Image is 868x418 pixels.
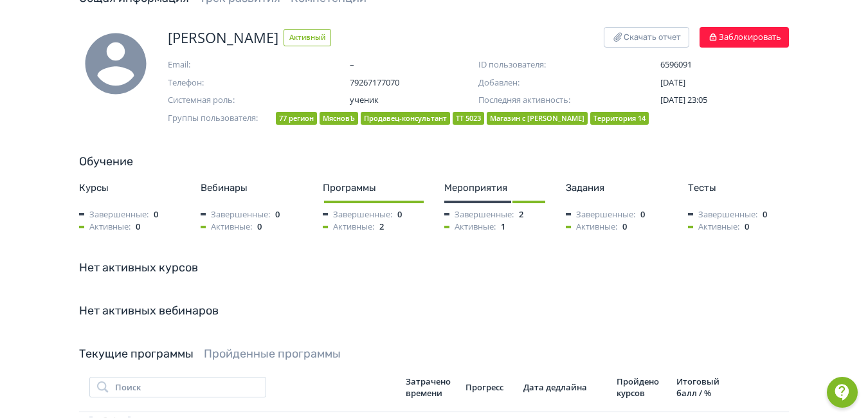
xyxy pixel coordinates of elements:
div: 77 регион [276,112,317,125]
span: [DATE] 23:05 [660,94,707,105]
div: Нет активных вебинаров [79,302,789,320]
span: Email: [168,59,296,71]
span: ID пользователя: [478,59,607,71]
span: Активные: [444,221,496,233]
div: Продавец-консультант [361,112,450,125]
div: Задания [566,181,667,195]
span: 2 [379,221,384,233]
div: Курсы [79,181,180,195]
span: 6596091 [660,59,789,71]
span: 0 [622,221,627,233]
span: Системная роль: [168,94,296,107]
span: 0 [257,221,262,233]
a: Текущие программы [79,347,194,361]
span: Активный [284,29,331,46]
span: 79267177070 [350,77,478,89]
div: Нет активных курсов [79,259,789,277]
span: Активные: [688,221,739,233]
div: Пройдено курсов [617,376,665,399]
span: – [350,59,478,71]
span: Группы пользователя: [168,112,271,128]
span: 0 [745,221,749,233]
span: 0 [397,208,402,221]
span: Активные: [566,221,617,233]
span: 0 [275,208,280,221]
span: Завершенные: [566,208,635,221]
div: Мероприятия [444,181,545,195]
span: 0 [136,221,140,233]
div: МясновЪ [320,112,358,125]
button: Скачать отчет [604,27,689,48]
span: 0 [154,208,158,221]
div: Программы [323,181,424,195]
div: Дата дедлайна [523,381,606,393]
div: Тесты [688,181,789,195]
div: ТТ 5023 [453,112,484,125]
div: Обучение [79,153,789,170]
span: [PERSON_NAME] [168,27,278,48]
a: Пройденные программы [204,347,341,361]
div: Вебинары [201,181,302,195]
span: Телефон: [168,77,296,89]
span: Активные: [201,221,252,233]
span: Завершенные: [323,208,392,221]
span: Активные: [79,221,131,233]
span: Последняя активность: [478,94,607,107]
span: Завершенные: [444,208,514,221]
span: 0 [763,208,767,221]
span: Завершенные: [688,208,757,221]
span: Добавлен: [478,77,607,89]
div: Магазин с [PERSON_NAME] [487,112,588,125]
span: [DATE] [660,77,685,88]
span: Активные: [323,221,374,233]
div: Затрачено времени [406,376,455,399]
span: 0 [640,208,645,221]
span: ученик [350,94,478,107]
span: Завершенные: [79,208,149,221]
span: Завершенные: [201,208,270,221]
div: Территория 14 [590,112,649,125]
span: 1 [501,221,505,233]
span: 2 [519,208,523,221]
div: Итоговый балл / % [676,376,726,399]
div: Прогресс [466,381,513,393]
button: Заблокировать [700,27,789,48]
